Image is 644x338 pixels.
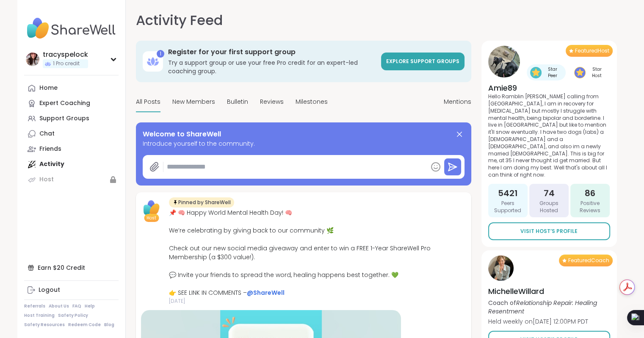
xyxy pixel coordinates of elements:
img: tracyspelock [26,53,39,66]
span: Groups Hosted [533,200,565,214]
a: Blog [104,322,114,328]
span: 74 [543,187,554,199]
div: tracyspelock [43,50,88,59]
a: Visit Host’s Profile [488,222,610,240]
span: 1 Pro credit [53,60,80,67]
h1: Activity Feed [136,10,223,30]
span: All Posts [136,97,160,106]
div: 📌 🧠 Happy World Mental Health Day! 🧠 We’re celebrating by giving back to our community 🌿 Check ou... [169,208,466,297]
span: Featured Coach [568,257,609,264]
a: Home [24,80,119,96]
img: Star Peer [530,67,542,78]
h3: Try a support group or use your free Pro credit for an expert-led coaching group. [168,58,376,75]
a: About Us [49,303,69,309]
span: Explore support groups [386,58,459,65]
div: Friends [39,145,61,153]
img: MichelleWillard [488,255,514,281]
img: Amie89 [488,46,520,78]
span: Visit Host’s Profile [520,227,578,235]
div: Logout [39,286,60,294]
span: Introduce yourself to the community. [143,139,464,148]
a: Explore support groups [381,53,464,70]
p: Hello Ramblin [PERSON_NAME] calling from [GEOGRAPHIC_DATA], I am in recovery for [MEDICAL_DATA] b... [488,93,610,179]
div: Pinned by ShareWell [169,197,234,208]
span: [DATE] [169,297,466,305]
div: Support Groups [39,114,89,123]
a: Host [24,172,119,187]
h3: Register for your first support group [168,47,376,57]
a: Referrals [24,303,45,309]
span: Mentions [444,97,471,106]
span: 86 [585,187,595,199]
span: Host [146,215,156,221]
span: Positive Reviews [574,200,606,214]
a: Support Groups [24,111,119,126]
span: Featured Host [575,47,609,54]
h4: MichelleWillard [488,286,610,296]
p: Coach of [488,299,610,316]
a: Redeem Code [68,322,101,328]
span: Reviews [260,97,284,106]
a: Safety Resources [24,322,65,328]
h4: Amie89 [488,83,610,93]
span: Star Peer [543,66,562,79]
a: Friends [24,141,119,157]
span: Welcome to ShareWell [143,129,221,139]
div: Earn $20 Credit [24,260,119,275]
i: Relationship Repair: Healing Resentment [488,299,597,316]
span: Star Host [587,66,607,79]
a: Safety Policy [58,313,88,319]
a: FAQ [72,303,81,309]
img: ShareWell [141,197,162,219]
div: Chat [39,130,55,138]
a: Host Training [24,313,55,319]
div: Host [39,175,54,184]
div: Expert Coaching [39,99,90,108]
img: Star Host [574,67,586,78]
div: Home [39,84,58,92]
img: ShareWell Nav Logo [24,14,119,43]
a: Chat [24,126,119,141]
p: Held weekly on [DATE] 12:00PM PDT [488,317,610,326]
div: 1 [157,50,164,58]
span: New Members [172,97,215,106]
a: Expert Coaching [24,96,119,111]
span: Bulletin [227,97,248,106]
span: 5421 [498,187,518,199]
span: Peers Supported [492,200,524,214]
a: Logout [24,283,119,298]
span: Milestones [296,97,328,106]
a: Help [85,303,95,309]
a: @ShareWell [247,288,285,297]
